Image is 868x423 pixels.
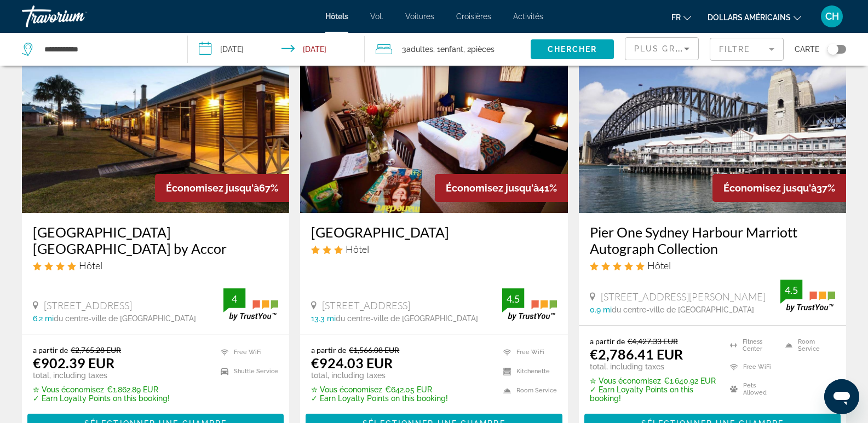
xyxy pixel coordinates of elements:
span: [STREET_ADDRESS][PERSON_NAME] [601,291,766,303]
a: Croisières [456,12,491,21]
a: Travorium [22,2,131,31]
span: du centre-ville de [GEOGRAPHIC_DATA] [54,314,196,323]
p: ✓ Earn Loyalty Points on this booking! [311,394,448,403]
img: Hotel image [22,38,289,213]
p: ✓ Earn Loyalty Points on this booking! [33,394,170,403]
p: ✓ Earn Loyalty Points on this booking! [590,385,716,403]
li: Room Service [780,337,835,353]
img: Hotel image [579,38,846,213]
span: Enfant [440,45,463,54]
li: Kitchenette [498,364,557,378]
font: CH [825,10,839,22]
a: [GEOGRAPHIC_DATA] [311,224,556,240]
span: Hôtel [346,243,369,255]
mat-select: Sort by [634,42,689,55]
ins: €902.39 EUR [33,355,114,371]
p: total, including taxes [590,362,716,371]
iframe: Bouton de lancement de la fenêtre de messagerie [824,379,859,414]
span: 13.3 mi [311,314,336,323]
span: ✮ Vous économisez [311,385,382,394]
li: Free WiFi [725,359,780,375]
div: 4.5 [502,292,524,305]
span: Chercher [548,45,597,54]
a: Voitures [405,12,434,21]
span: Économisez jusqu'à [166,182,259,194]
span: Adultes [406,45,433,54]
span: Carte [795,42,819,57]
div: 4 star Hotel [33,259,278,271]
ins: €2,786.41 EUR [590,346,683,362]
div: 67% [155,174,289,202]
span: Économisez jusqu'à [723,182,817,194]
a: Hôtels [325,12,348,21]
span: pièces [471,45,495,54]
img: trustyou-badge.svg [502,288,557,321]
span: Plus grandes économies [634,44,765,53]
button: Changer de devise [708,9,801,25]
img: trustyou-badge.svg [780,280,835,312]
span: , 1 [433,42,463,57]
span: 0.9 mi [590,305,612,314]
button: Changer de langue [671,9,691,25]
div: 5 star Hotel [590,259,835,271]
span: ✮ Vous économisez [590,376,661,385]
span: a partir de [311,345,346,355]
li: Shuttle Service [215,364,278,378]
del: €4,427.33 EUR [628,337,678,346]
p: €1,862.89 EUR [33,385,170,394]
button: Check-in date: Sep 19, 2025 Check-out date: Sep 26, 2025 [188,33,365,66]
button: Menu utilisateur [818,5,846,28]
del: €1,566.08 EUR [349,345,399,355]
li: Free WiFi [215,345,278,359]
font: dollars américains [708,13,791,22]
span: 3 [402,42,433,57]
span: du centre-ville de [GEOGRAPHIC_DATA] [336,314,478,323]
li: Pets Allowed [725,381,780,397]
span: du centre-ville de [GEOGRAPHIC_DATA] [612,305,754,314]
span: 6.2 mi [33,314,54,323]
div: 3 star Hotel [311,243,556,255]
div: 4.5 [780,283,802,297]
li: Fitness Center [725,337,780,353]
li: Room Service [498,384,557,397]
span: [STREET_ADDRESS] [322,299,410,311]
button: Chercher [531,39,614,59]
p: €642.05 EUR [311,385,448,394]
div: 41% [435,174,568,202]
p: €1,640.92 EUR [590,376,716,385]
a: Pier One Sydney Harbour Marriott Autograph Collection [590,224,835,257]
a: [GEOGRAPHIC_DATA] [GEOGRAPHIC_DATA] by Accor [33,224,278,257]
span: Économisez jusqu'à [446,182,539,194]
button: Travelers: 3 adults, 1 child [365,33,531,66]
button: Toggle map [819,44,846,54]
del: €2,765.28 EUR [71,345,121,355]
span: , 2 [463,42,495,57]
a: Activités [513,12,543,21]
li: Free WiFi [498,345,557,359]
a: Vol. [370,12,383,21]
img: trustyou-badge.svg [223,288,278,321]
div: 4 [223,292,245,305]
span: [STREET_ADDRESS] [44,299,132,311]
p: total, including taxes [33,371,170,380]
img: Hotel image [300,38,567,213]
p: total, including taxes [311,371,448,380]
span: Hôtel [647,259,671,271]
span: a partir de [33,345,68,355]
div: 37% [712,174,846,202]
ins: €924.03 EUR [311,355,393,371]
span: Hôtel [79,259,102,271]
button: Filter [710,37,784,61]
span: a partir de [590,337,625,346]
